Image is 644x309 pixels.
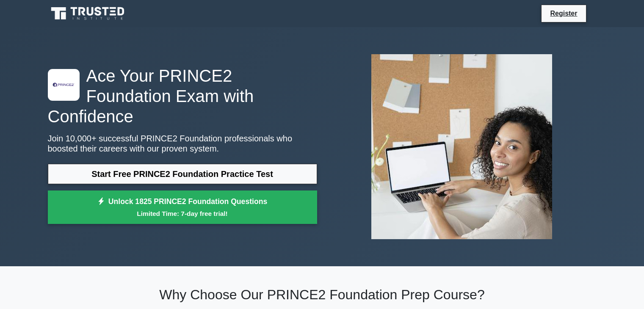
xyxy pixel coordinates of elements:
h1: Ace Your PRINCE2 Foundation Exam with Confidence [48,66,317,127]
p: Join 10,000+ successful PRINCE2 Foundation professionals who boosted their careers with our prove... [48,133,317,154]
a: Register [545,8,582,19]
h2: Why Choose Our PRINCE2 Foundation Prep Course? [48,287,597,303]
a: Start Free PRINCE2 Foundation Practice Test [48,164,317,184]
a: Unlock 1825 PRINCE2 Foundation QuestionsLimited Time: 7-day free trial! [48,190,317,224]
small: Limited Time: 7-day free trial! [58,209,307,218]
